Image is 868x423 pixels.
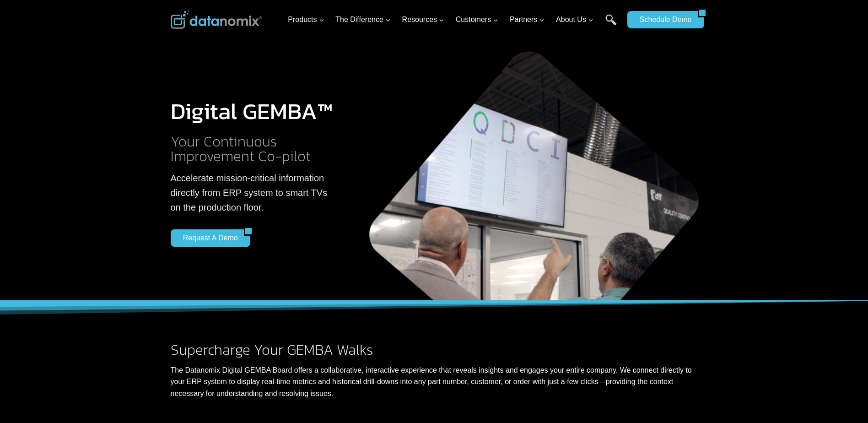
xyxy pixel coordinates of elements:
[402,14,444,26] span: Resources
[171,134,334,163] h2: Your Continuous Improvement Co-pilot
[171,100,334,123] h1: Digital GEMBA™
[627,11,698,28] a: Schedule Demo
[556,14,593,26] span: About Us
[171,229,244,247] a: Request a Demo
[456,14,498,26] span: Customers
[605,14,617,35] a: Search
[284,5,623,35] nav: Primary Navigation
[335,14,391,26] span: The Difference
[288,14,324,26] span: Products
[510,14,545,26] span: Partners
[171,171,334,215] p: Accelerate mission-critical information directly from ERP system to smart TVs on the production f...
[171,11,262,29] img: Datanomix
[171,364,698,400] p: The Datanomix Digital GEMBA Board offers a collaborative, interactive experience that reveals ins...
[171,342,698,357] h2: Supercharge Your GEMBA Walks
